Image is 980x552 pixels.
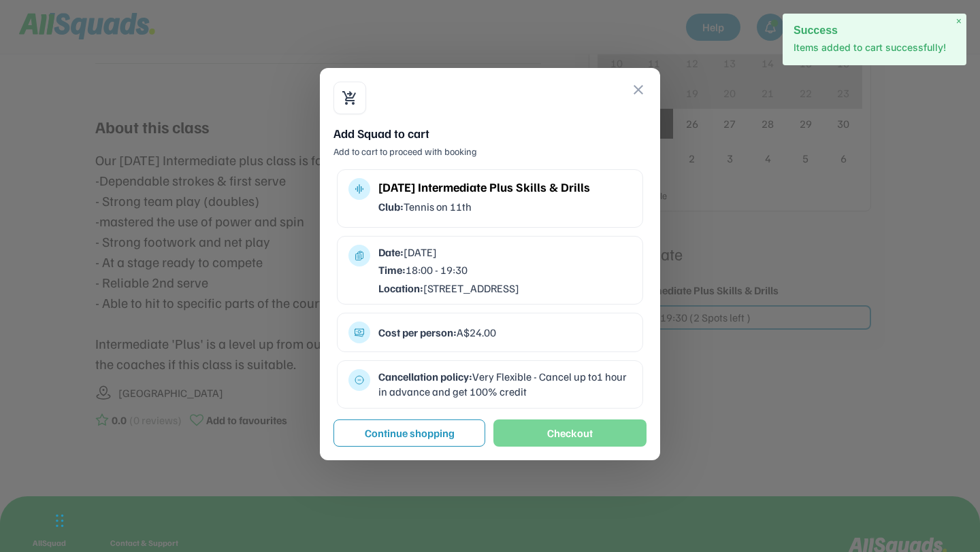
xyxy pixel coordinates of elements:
[956,16,962,27] span: ×
[378,178,632,196] div: [DATE] Intermediate Plus Skills & Drills
[333,145,647,158] div: Add to cart to proceed with booking
[378,200,404,213] strong: Club:
[378,281,423,295] strong: Location:
[342,90,358,106] button: shopping_cart_checkout
[378,199,632,214] div: Tennis on 11th
[378,369,632,400] div: Very Flexible - Cancel up to1 hour in advance and get 100% credit
[794,24,955,36] h2: Success
[333,419,485,447] button: Continue shopping
[378,370,472,383] strong: Cancellation policy:
[378,326,457,339] strong: Cost per person:
[794,41,955,54] p: Items added to cart successfully!
[333,125,647,142] div: Add Squad to cart
[354,184,365,194] button: multitrack_audio
[630,82,647,98] button: close
[378,263,406,277] strong: Time:
[378,245,404,259] strong: Date:
[493,419,647,447] button: Checkout
[378,325,632,340] div: A$24.00
[378,262,632,277] div: 18:00 - 19:30
[378,245,632,260] div: [DATE]
[378,281,632,296] div: [STREET_ADDRESS]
